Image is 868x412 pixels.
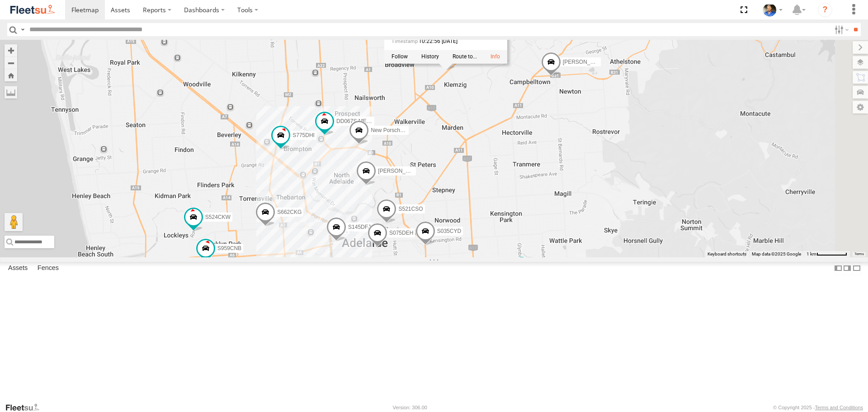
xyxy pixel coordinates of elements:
span: S145DFJ [348,224,371,230]
span: [PERSON_NAME] [378,168,423,175]
button: Map scale: 1 km per 64 pixels [804,251,850,257]
i: ? [818,3,832,17]
label: Measure [5,86,17,99]
label: Realtime tracking of Asset [392,54,408,60]
span: New Porsche Cayenne [371,127,426,133]
img: fleetsu-logo-horizontal.svg [9,4,56,16]
span: S959CNB [217,246,241,252]
div: © Copyright 2025 - [773,405,863,410]
button: Zoom out [5,57,17,69]
a: View Asset Details [491,54,500,60]
span: S524CKW [205,214,231,220]
label: Dock Summary Table to the Right [843,262,852,275]
div: Date/time of location update [392,39,482,45]
span: DD067S MERC [336,118,374,124]
a: Terms and Conditions [815,405,863,410]
span: Map data ©2025 Google [752,251,801,256]
button: Zoom Home [5,69,17,81]
label: Dock Summary Table to the Left [834,262,843,275]
span: S035CYD [437,228,461,234]
div: Version: 306.00 [393,405,427,410]
span: 1 km [807,251,816,256]
label: Fences [33,262,63,275]
label: Map Settings [853,101,868,114]
span: S075DEH [389,230,413,236]
span: [PERSON_NAME] [563,59,608,65]
span: S662CKG [277,209,302,215]
a: Terms (opens in new tab) [854,252,864,256]
label: Hide Summary Table [852,262,861,275]
label: Route To Location [453,54,477,60]
label: View Asset History [421,54,439,60]
span: S775DHI [292,133,315,139]
label: Search Filter Options [831,23,850,36]
button: Drag Pegman onto the map to open Street View [5,213,23,231]
label: Search Query [19,23,26,36]
a: Visit our Website [5,403,47,412]
span: S521CSO [398,206,423,213]
button: Zoom in [5,44,17,57]
button: Keyboard shortcuts [708,251,746,257]
label: Assets [4,262,32,275]
div: Matt Draper [759,3,786,17]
